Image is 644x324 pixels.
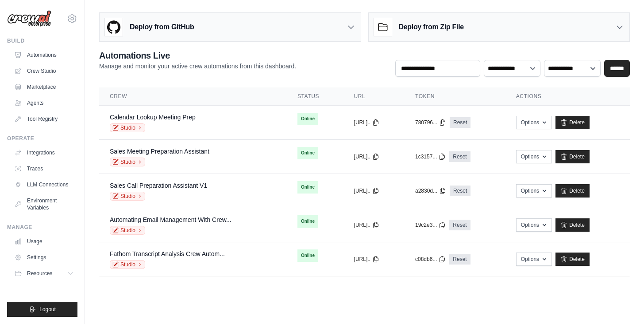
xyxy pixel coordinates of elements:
[449,151,470,162] a: Reset
[11,48,77,62] a: Automations
[99,62,296,71] p: Manage and monitor your active crew automations from this dashboard.
[415,256,446,263] button: c08db6...
[555,218,590,232] a: Delete
[516,218,552,232] button: Options
[415,187,446,194] button: a2830d...
[297,113,318,125] span: Online
[110,260,145,269] a: Studio
[297,249,318,262] span: Online
[555,184,590,198] a: Delete
[415,153,446,160] button: 1c3157...
[415,119,446,126] button: 780796...
[7,10,51,27] img: Logo
[449,220,470,230] a: Reset
[450,186,470,196] a: Reset
[11,64,77,78] a: Crew Studio
[110,148,209,155] a: Sales Meeting Preparation Assistant
[11,146,77,160] a: Integrations
[11,162,77,176] a: Traces
[110,226,145,235] a: Studio
[11,266,77,281] button: Resources
[110,250,225,257] a: Fathom Transcript Analysis Crew Autom...
[110,158,145,166] a: Studio
[7,302,77,317] button: Logout
[110,182,207,189] a: Sales Call Preparation Assistant V1
[39,306,56,313] span: Logout
[11,194,77,215] a: Environment Variables
[110,123,145,132] a: Studio
[11,80,77,94] a: Marketplace
[130,22,194,32] h3: Deploy from GitHub
[450,117,470,128] a: Reset
[555,253,590,266] a: Delete
[516,116,552,129] button: Options
[287,87,343,106] th: Status
[399,22,464,32] h3: Deploy from Zip File
[7,135,77,142] div: Operate
[555,116,590,129] a: Delete
[110,114,196,121] a: Calendar Lookup Meeting Prep
[297,215,318,228] span: Online
[516,150,552,163] button: Options
[110,192,145,201] a: Studio
[449,254,470,265] a: Reset
[27,270,52,277] span: Resources
[11,234,77,249] a: Usage
[99,87,287,106] th: Crew
[343,87,405,106] th: URL
[297,181,318,194] span: Online
[7,37,77,44] div: Build
[516,253,552,266] button: Options
[99,49,296,62] h2: Automations Live
[415,221,446,229] button: 19c2e3...
[297,147,318,159] span: Online
[555,150,590,163] a: Delete
[516,184,552,198] button: Options
[105,18,123,36] img: GitHub Logo
[11,250,77,265] a: Settings
[505,87,630,106] th: Actions
[405,87,505,106] th: Token
[11,178,77,192] a: LLM Connections
[11,96,77,110] a: Agents
[110,216,231,223] a: Automating Email Management With Crew...
[11,112,77,126] a: Tool Registry
[7,224,77,231] div: Manage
